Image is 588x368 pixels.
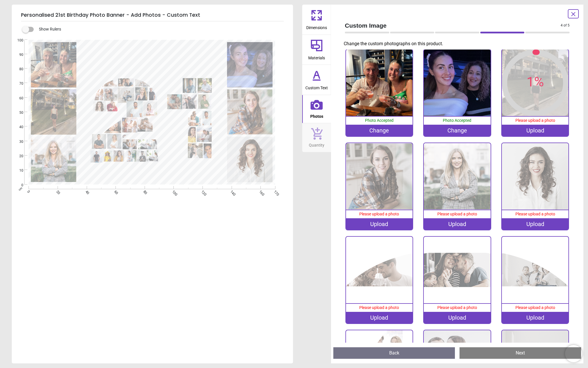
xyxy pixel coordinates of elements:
p: Change the custom photographs on this product. [344,41,574,47]
span: Please upload a photo [437,212,477,216]
span: 40 [12,125,23,130]
span: 10 [12,168,23,173]
span: 90 [12,52,23,57]
span: Please upload a photo [359,305,399,310]
span: Custom Image [345,21,561,30]
span: 100 [171,189,175,193]
span: Materials [308,52,325,61]
span: Dimensions [306,22,327,31]
span: 60 [113,189,117,193]
div: Upload [502,218,568,230]
div: Upload [424,312,490,323]
button: Quantity [302,123,331,152]
button: Next [460,347,581,359]
div: Upload [346,312,413,323]
span: Please upload a photo [515,212,555,216]
span: Please upload a photo [437,305,477,310]
button: Photos [302,95,331,123]
span: Photo Accepted [443,118,471,123]
div: Change [346,125,413,136]
span: Quantity [309,140,324,148]
div: Upload [502,125,568,136]
text: 1% [527,74,544,90]
div: Upload [424,218,490,230]
span: Please upload a photo [359,212,399,216]
div: Upload [346,218,413,230]
span: 0 [26,189,30,193]
span: 70 [12,81,23,86]
span: 140 [229,189,233,193]
span: 80 [142,189,146,193]
span: 20 [12,154,23,159]
span: Photo Accepted [365,118,394,123]
button: Materials [302,35,331,65]
span: 50 [12,110,23,115]
span: 170 [273,189,276,193]
span: Please upload a photo [515,305,555,310]
span: 40 [84,189,88,193]
div: Upload [502,312,568,323]
div: Change [424,125,490,136]
span: 100 [12,38,23,43]
span: 120 [200,189,204,193]
h5: Personalised 21st Birthday Photo Banner - Add Photos - Custom Text [21,9,284,21]
span: 80 [12,67,23,72]
span: 30 [12,139,23,144]
span: Custom Text [305,82,328,91]
button: Dimensions [302,5,331,35]
span: 160 [258,189,262,193]
span: Photos [310,111,323,119]
button: Back [333,347,455,359]
iframe: Brevo live chat [565,345,582,362]
div: Show Rulers [26,26,293,33]
span: cm [18,186,23,191]
span: 60 [12,96,23,101]
button: Custom Text [302,65,331,95]
span: 20 [55,189,59,193]
span: 4 of 5 [561,23,570,28]
span: Please upload a photo [515,118,555,123]
span: 0 [12,183,23,188]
